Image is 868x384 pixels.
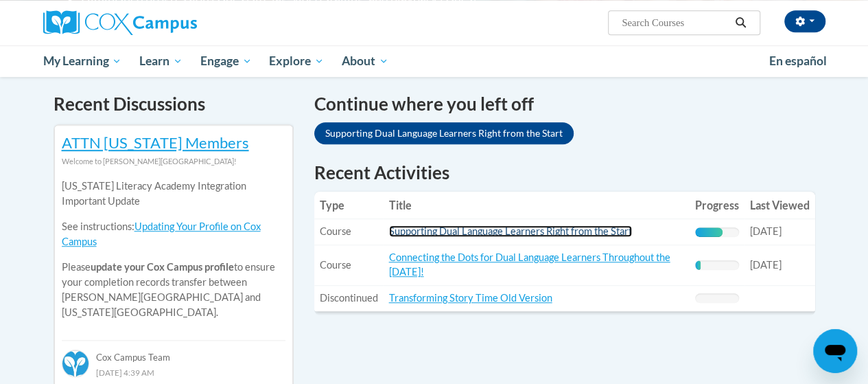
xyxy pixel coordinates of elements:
[62,179,285,209] p: [US_STATE] Literacy Academy Integration Important Update
[62,350,89,377] img: Cox Campus Team
[389,225,632,237] a: Supporting Dual Language Learners Right from the Start
[33,45,836,77] div: Main menu
[314,192,384,219] th: Type
[62,365,285,380] div: [DATE] 4:39 AM
[91,261,234,273] b: update your Cox Campus profile
[191,45,261,77] a: Engage
[34,45,131,77] a: My Learning
[389,251,670,278] a: Connecting the Dots for Dual Language Learners Throughout the [DATE]!
[269,53,324,69] span: Explore
[62,221,261,247] a: Updating Your Profile on Cox Campus
[695,227,723,237] div: Progress, %
[690,192,744,219] th: Progress
[760,47,836,76] a: En español
[260,45,333,77] a: Explore
[130,45,191,77] a: Learn
[62,340,285,365] div: Cox Campus Team
[320,259,351,271] span: Course
[62,169,285,330] div: Please to ensure your completion records transfer between [PERSON_NAME][GEOGRAPHIC_DATA] and [US_...
[784,10,825,32] button: Account Settings
[314,160,815,185] h1: Recent Activities
[744,192,815,219] th: Last Viewed
[43,10,290,35] a: Cox Campus
[620,14,730,31] input: Search Courses
[62,133,249,152] a: ATTN [US_STATE] Members
[389,292,552,304] a: Transforming Story Time Old Version
[314,122,574,144] a: Supporting Dual Language Learners Right from the Start
[333,45,397,77] a: About
[54,91,294,117] h4: Recent Discussions
[750,259,782,271] span: [DATE]
[730,14,751,31] button: Search
[320,225,351,237] span: Course
[62,219,285,249] p: See instructions:
[342,53,388,69] span: About
[139,53,183,69] span: Learn
[43,10,197,35] img: Cox Campus
[43,53,121,69] span: My Learning
[813,329,857,373] iframe: Button to launch messaging window
[62,154,285,169] div: Welcome to [PERSON_NAME][GEOGRAPHIC_DATA]!
[769,54,827,68] span: En español
[750,225,782,237] span: [DATE]
[200,53,252,69] span: Engage
[314,91,815,117] h4: Continue where you left off
[384,192,690,219] th: Title
[695,260,701,270] div: Progress, %
[320,292,378,304] span: Discontinued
